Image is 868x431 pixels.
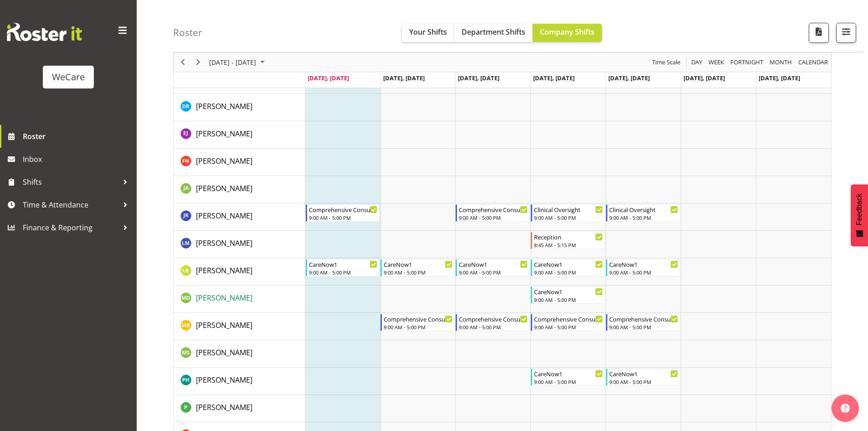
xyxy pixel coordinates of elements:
[196,375,252,385] span: [PERSON_NAME]
[531,232,605,249] div: Lainie Montgomery"s event - Reception Begin From Thursday, September 4, 2025 at 8:45:00 AM GMT+12...
[797,57,830,68] button: Month
[531,314,605,331] div: Matthew Brewer"s event - Comprehensive Consult Begin From Thursday, September 4, 2025 at 9:00:00 ...
[534,232,603,241] div: Reception
[308,74,349,82] span: [DATE], [DATE]
[609,369,678,378] div: CareNow1
[533,74,575,82] span: [DATE], [DATE]
[196,347,252,358] a: [PERSON_NAME]
[384,260,452,269] div: CareNow1
[383,74,425,82] span: [DATE], [DATE]
[609,214,678,221] div: 9:00 AM - 5:00 PM
[196,374,252,385] a: [PERSON_NAME]
[380,314,455,331] div: Matthew Brewer"s event - Comprehensive Consult Begin From Tuesday, September 2, 2025 at 9:00:00 A...
[196,265,252,276] a: [PERSON_NAME]
[196,156,252,166] span: [PERSON_NAME]
[609,323,678,331] div: 9:00 AM - 5:00 PM
[196,101,252,111] span: [PERSON_NAME]
[729,57,764,68] span: Fortnight
[768,57,794,68] button: Timeline Month
[196,210,252,221] a: [PERSON_NAME]
[531,259,605,276] div: Liandy Kritzinger"s event - CareNow1 Begin From Thursday, September 4, 2025 at 9:00:00 AM GMT+12:...
[534,241,603,249] div: 8:45 AM - 5:15 PM
[534,205,603,214] div: Clinical Oversight
[534,378,603,385] div: 9:00 AM - 5:00 PM
[7,23,82,41] img: Rosterit website logo
[196,402,252,412] span: [PERSON_NAME]
[534,214,603,221] div: 9:00 AM - 5:00 PM
[841,404,850,413] img: help-xxl-2.png
[52,70,85,84] div: WeCare
[759,74,800,82] span: [DATE], [DATE]
[196,402,252,413] a: [PERSON_NAME]
[409,27,447,37] span: Your Shifts
[606,369,680,386] div: Philippa Henry"s event - CareNow1 Begin From Friday, September 5, 2025 at 9:00:00 AM GMT+12:00 En...
[175,52,190,72] div: Previous
[174,395,305,422] td: Pooja Prabhu resource
[173,27,202,38] h4: Roster
[174,121,305,149] td: Ella Jarvis resource
[533,24,602,42] button: Company Shifts
[23,221,118,234] span: Finance & Reporting
[531,286,605,304] div: Marie-Claire Dickson-Bakker"s event - CareNow1 Begin From Thursday, September 4, 2025 at 9:00:00 ...
[384,314,452,323] div: Comprehensive Consult
[208,57,269,68] button: September 01 - 07, 2025
[196,183,252,193] span: [PERSON_NAME]
[458,74,499,82] span: [DATE], [DATE]
[462,27,525,37] span: Department Shifts
[609,269,678,276] div: 9:00 AM - 5:00 PM
[196,320,252,331] a: [PERSON_NAME]
[384,269,452,276] div: 9:00 AM - 5:00 PM
[534,323,603,331] div: 9:00 AM - 5:00 PM
[456,314,530,331] div: Matthew Brewer"s event - Comprehensive Consult Begin From Wednesday, September 3, 2025 at 9:00:00...
[836,23,856,43] button: Filter Shifts
[690,57,704,68] button: Timeline Day
[683,74,725,82] span: [DATE], [DATE]
[651,57,682,68] button: Time Scale
[534,260,603,269] div: CareNow1
[769,57,793,68] span: Month
[309,214,378,221] div: 9:00 AM - 5:00 PM
[402,24,454,42] button: Your Shifts
[459,205,528,214] div: Comprehensive Consult
[609,314,678,323] div: Comprehensive Consult
[609,378,678,385] div: 9:00 AM - 5:00 PM
[459,214,528,221] div: 9:00 AM - 5:00 PM
[177,57,189,68] button: Previous
[729,57,765,68] button: Fortnight
[196,156,252,166] a: [PERSON_NAME]
[174,149,305,176] td: Firdous Naqvi resource
[23,175,118,189] span: Shifts
[534,296,603,303] div: 9:00 AM - 5:00 PM
[196,101,252,112] a: [PERSON_NAME]
[380,259,455,276] div: Liandy Kritzinger"s event - CareNow1 Begin From Tuesday, September 2, 2025 at 9:00:00 AM GMT+12:0...
[609,205,678,214] div: Clinical Oversight
[196,211,252,221] span: [PERSON_NAME]
[456,259,530,276] div: Liandy Kritzinger"s event - CareNow1 Begin From Wednesday, September 3, 2025 at 9:00:00 AM GMT+12...
[606,259,680,276] div: Liandy Kritzinger"s event - CareNow1 Begin From Friday, September 5, 2025 at 9:00:00 AM GMT+12:00...
[651,57,681,68] span: Time Scale
[384,323,452,331] div: 9:00 AM - 5:00 PM
[196,238,252,248] span: [PERSON_NAME]
[174,368,305,395] td: Philippa Henry resource
[459,269,528,276] div: 9:00 AM - 5:00 PM
[23,152,132,166] span: Inbox
[459,314,528,323] div: Comprehensive Consult
[708,57,725,68] span: Week
[459,323,528,331] div: 9:00 AM - 5:00 PM
[174,340,305,368] td: Mehreen Sardar resource
[196,183,252,194] a: [PERSON_NAME]
[174,286,305,313] td: Marie-Claire Dickson-Bakker resource
[531,369,605,386] div: Philippa Henry"s event - CareNow1 Begin From Thursday, September 4, 2025 at 9:00:00 AM GMT+12:00 ...
[174,313,305,340] td: Matthew Brewer resource
[606,204,680,222] div: John Ko"s event - Clinical Oversight Begin From Friday, September 5, 2025 at 9:00:00 AM GMT+12:00...
[797,57,829,68] span: calendar
[174,231,305,258] td: Lainie Montgomery resource
[196,129,252,139] span: [PERSON_NAME]
[606,314,680,331] div: Matthew Brewer"s event - Comprehensive Consult Begin From Friday, September 5, 2025 at 9:00:00 AM...
[190,52,206,72] div: Next
[174,94,305,121] td: Deepti Raturi resource
[196,128,252,139] a: [PERSON_NAME]
[531,204,605,222] div: John Ko"s event - Clinical Oversight Begin From Thursday, September 4, 2025 at 9:00:00 AM GMT+12:...
[306,204,380,222] div: John Ko"s event - Comprehensive Consult Begin From Monday, September 1, 2025 at 9:00:00 AM GMT+12...
[690,57,703,68] span: Day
